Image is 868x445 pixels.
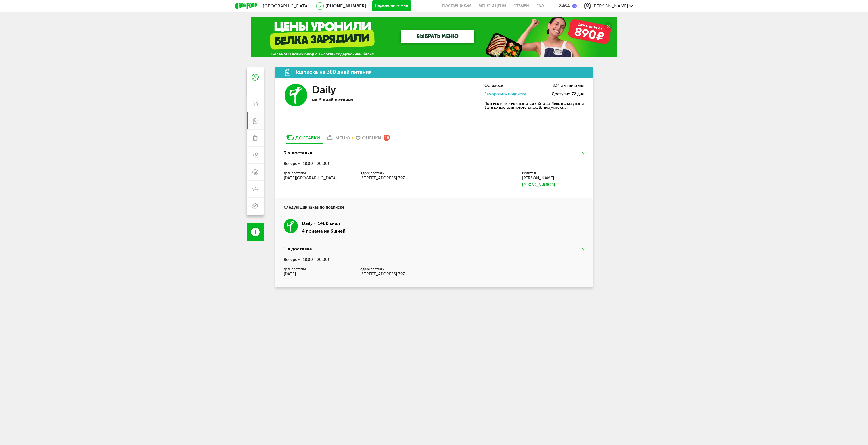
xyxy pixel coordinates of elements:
div: 1-я доставка [284,246,312,252]
a: меню [323,135,353,144]
a: Заморозить подписку [484,92,526,97]
span: [GEOGRAPHIC_DATA] [263,3,309,9]
div: Доставки [295,135,320,141]
label: Дата доставки [284,172,352,175]
label: Дата доставки [284,268,352,271]
label: Адрес доставки [360,268,437,271]
div: 3-я доставка [284,150,312,156]
div: 2464 [559,3,570,9]
span: [STREET_ADDRESS] 397 [360,176,405,181]
label: Водитель [522,172,585,175]
div: Daily ≈ 1400 ккал [302,219,346,228]
span: [DATE] [284,272,296,277]
span: [PERSON_NAME] [592,3,628,9]
div: Вечером (18:00 - 20:00) [284,258,585,262]
div: Подписка на 300 дней питания [293,70,372,75]
a: Оценки 26 [353,135,393,144]
img: arrow-up-green.5eb5f82.svg [581,152,585,154]
img: bonus_b.cdccf46.png [572,4,577,8]
p: Подписка оплачивается за каждый заказ. Деньги спишутся за 3 дня до доставки нового заказа. Вы пол... [484,102,584,110]
div: Вечером (18:00 - 20:00) [284,162,585,166]
span: [STREET_ADDRESS] 397 [360,272,405,277]
span: Осталось [484,84,503,88]
img: icon.da23462.svg [285,69,291,76]
div: 4 приёма на 6 дней [302,228,346,234]
a: [PHONE_NUMBER] [325,3,366,9]
span: [PERSON_NAME] [522,176,554,181]
img: arrow-up-green.5eb5f82.svg [581,248,585,250]
a: Доставки [284,135,323,144]
p: на 6 дней питания [312,97,394,103]
div: Оценки [362,135,381,141]
h3: Daily [312,84,336,96]
h4: Следующий заказ по подписке [284,198,585,210]
span: Доступно 72 дня [552,92,584,97]
a: ВЫБРАТЬ МЕНЮ [401,30,474,43]
span: [DATE][GEOGRAPHIC_DATA] [284,176,337,181]
div: 26 [384,135,390,141]
a: [PHONE_NUMBER] [522,182,585,188]
button: Перезвоните мне [372,0,411,12]
label: Адрес доставки [360,172,437,175]
span: 234 дня питания [553,84,584,88]
div: меню [335,135,350,141]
